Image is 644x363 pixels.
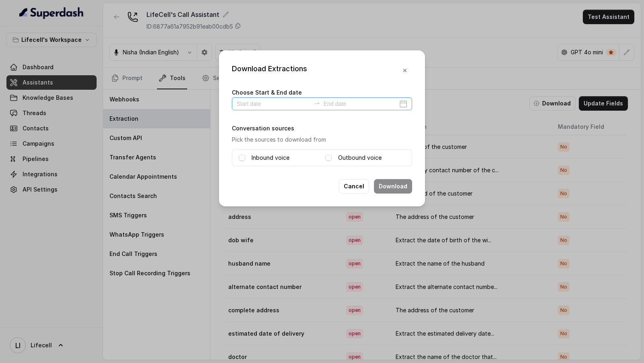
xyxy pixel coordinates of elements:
input: Start date [237,99,311,108]
span: to [314,100,320,106]
p: Pick the sources to download from [232,135,412,144]
label: Conversation sources [232,125,294,132]
span: swap-right [314,100,320,106]
label: Outbound voice [338,153,382,163]
input: End date [324,99,398,108]
label: Inbound voice [252,153,289,163]
button: Cancel [339,179,369,194]
label: Choose Start & End date [232,89,302,96]
button: Download [374,179,412,194]
div: Download Extractions [232,63,307,78]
